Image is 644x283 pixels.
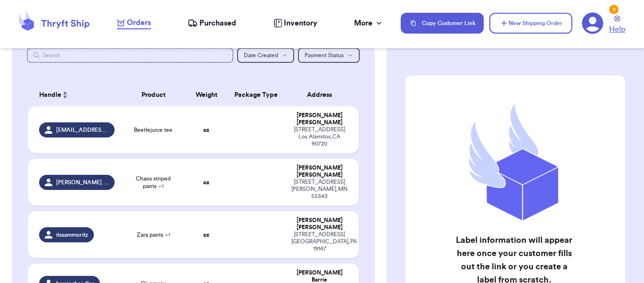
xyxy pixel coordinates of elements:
a: Inventory [273,17,317,29]
span: + 1 [158,183,164,189]
div: [PERSON_NAME] [PERSON_NAME] [291,112,347,126]
a: Help [609,16,625,35]
th: Address [286,84,359,106]
strong: oz [203,127,209,133]
span: Chaos striped pants [126,175,181,190]
span: Handle [39,90,61,100]
div: [STREET_ADDRESS] [GEOGRAPHIC_DATA] , PA 19147 [291,231,347,252]
span: itssammoritz [56,231,88,239]
th: Package Type [226,84,286,106]
div: 2 [609,5,619,14]
div: [STREET_ADDRESS] [PERSON_NAME] , MN 55343 [291,179,347,200]
span: Purchased [199,17,236,29]
div: [PERSON_NAME] [PERSON_NAME] [291,217,347,231]
button: Date Created [237,48,294,63]
span: Beetlejuice tee [134,126,173,134]
span: Zara pants [137,231,170,239]
span: Inventory [284,17,317,29]
span: [PERSON_NAME].b.___ [56,179,109,186]
a: Orders [117,17,151,29]
span: [EMAIL_ADDRESS][DOMAIN_NAME] [56,126,109,134]
div: More [354,17,384,29]
th: Product [120,84,186,106]
button: Sort ascending [61,89,69,101]
strong: oz [203,180,209,185]
span: Date Created [244,52,278,58]
div: [STREET_ADDRESS] Los Alamitos , CA 90720 [291,126,347,147]
strong: oz [203,232,209,238]
th: Weight [187,84,226,106]
button: New Shipping Order [489,13,572,34]
button: Copy Customer Link [401,13,484,34]
span: Help [609,24,625,35]
span: Orders [127,17,151,28]
a: Purchased [188,17,236,29]
a: 2 [582,12,603,34]
input: Search [27,48,233,63]
button: Payment Status [298,48,360,63]
span: + 1 [165,232,170,238]
div: [PERSON_NAME] [PERSON_NAME] [291,164,347,179]
span: Payment Status [305,52,344,58]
